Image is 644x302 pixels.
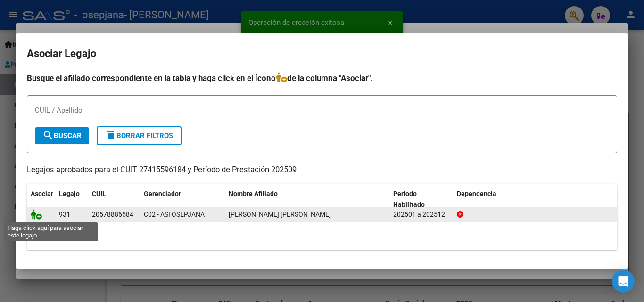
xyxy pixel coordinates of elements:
[105,130,116,141] mat-icon: delete
[612,270,635,293] div: Open Intercom Messenger
[59,190,80,197] span: Legajo
[140,184,225,215] datatable-header-cell: Gerenciador
[59,211,70,218] span: 931
[389,184,453,215] datatable-header-cell: Periodo Habilitado
[92,209,133,220] div: 20578886584
[144,211,205,218] span: C02 - ASI OSEPJANA
[27,164,617,176] p: Legajos aprobados para el CUIT 27415596184 y Período de Prestación 202509
[144,190,181,197] span: Gerenciador
[393,209,449,220] div: 202501 a 202512
[229,211,331,218] span: VILLALBA MORENO RAMIRO BENJAMIN
[42,130,54,141] mat-icon: search
[225,184,389,215] datatable-header-cell: Nombre Afiliado
[92,190,106,197] span: CUIL
[27,184,55,215] datatable-header-cell: Asociar
[31,190,53,197] span: Asociar
[97,126,182,145] button: Borrar Filtros
[229,190,278,197] span: Nombre Afiliado
[105,131,173,140] span: Borrar Filtros
[393,190,425,208] span: Periodo Habilitado
[27,72,617,84] h4: Busque el afiliado correspondiente en la tabla y haga click en el ícono de la columna "Asociar".
[27,226,617,250] div: 1 registros
[35,127,89,144] button: Buscar
[27,45,617,63] h2: Asociar Legajo
[457,190,496,197] span: Dependencia
[88,184,140,215] datatable-header-cell: CUIL
[453,184,618,215] datatable-header-cell: Dependencia
[55,184,88,215] datatable-header-cell: Legajo
[42,131,82,140] span: Buscar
